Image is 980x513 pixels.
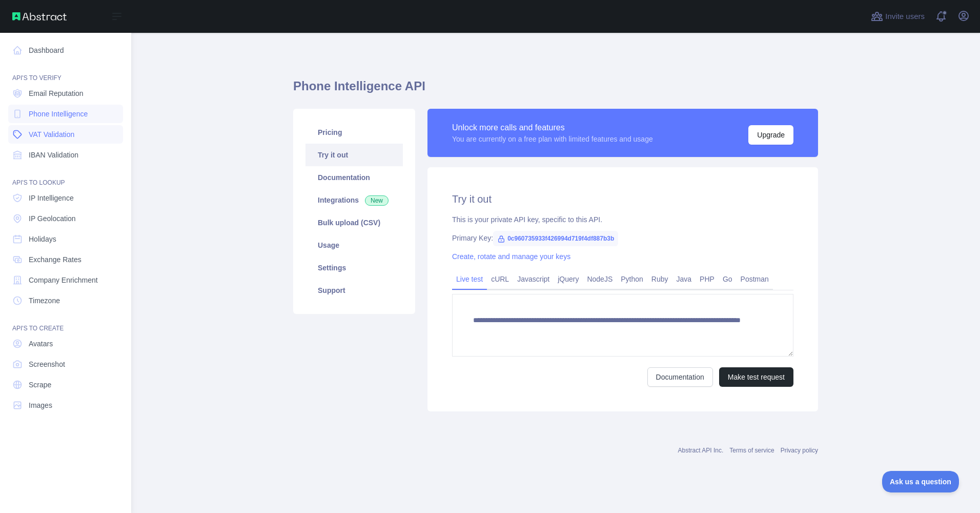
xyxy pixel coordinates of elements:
[305,256,403,279] a: Settings
[305,211,403,234] a: Bulk upload (CSV)
[452,233,793,243] div: Primary Key:
[8,291,123,310] a: Timezone
[617,271,647,287] a: Python
[8,146,123,164] a: IBAN Validation
[29,359,65,369] span: Screenshot
[8,84,123,103] a: Email Reputation
[29,400,52,410] span: Images
[8,334,123,353] a: Avatars
[29,150,78,160] span: IBAN Validation
[452,271,487,287] a: Live test
[29,193,74,203] span: IP Intelligence
[8,312,123,332] div: API'S TO CREATE
[8,166,123,187] div: API'S TO LOOKUP
[513,271,554,287] a: Javascript
[672,271,696,287] a: Java
[8,376,123,394] a: Scrape
[29,295,60,306] span: Timezone
[869,8,927,25] button: Invite users
[452,252,570,261] a: Create, rotate and manage your keys
[8,189,123,207] a: IP Intelligence
[8,271,123,289] a: Company Enrichment
[452,134,653,144] div: You are currently on a free plan with limited features and usage
[29,88,84,98] span: Email Reputation
[305,279,403,302] a: Support
[8,62,123,82] div: API'S TO VERIFY
[12,12,67,21] img: Abstract API
[29,380,51,390] span: Scrape
[29,109,88,119] span: Phone Intelligence
[29,254,81,265] span: Exchange Rates
[737,271,773,287] a: Postman
[305,234,403,256] a: Usage
[305,121,403,144] a: Pricing
[583,271,617,287] a: NodeJS
[29,213,76,224] span: IP Geolocation
[365,195,389,206] span: New
[8,209,123,228] a: IP Geolocation
[647,271,672,287] a: Ruby
[647,367,713,387] a: Documentation
[8,396,123,415] a: Images
[8,125,123,144] a: VAT Validation
[678,447,724,454] a: Abstract API Inc.
[729,447,774,454] a: Terms of service
[29,275,98,285] span: Company Enrichment
[8,355,123,373] a: Screenshot
[29,129,74,140] span: VAT Validation
[8,230,123,248] a: Holidays
[882,471,959,492] iframe: Toggle Customer Support
[293,78,818,103] h1: Phone Intelligence API
[781,447,818,454] a: Privacy policy
[487,271,513,287] a: cURL
[452,192,793,206] h2: Try it out
[719,271,737,287] a: Go
[452,122,653,134] div: Unlock more calls and features
[305,144,403,166] a: Try it out
[8,105,123,123] a: Phone Intelligence
[8,250,123,269] a: Exchange Rates
[305,189,403,211] a: Integrations New
[719,367,793,387] button: Make test request
[452,214,793,225] div: This is your private API key, specific to this API.
[885,11,925,23] span: Invite users
[696,271,719,287] a: PHP
[554,271,583,287] a: jQuery
[29,339,53,349] span: Avatars
[305,166,403,189] a: Documentation
[748,125,793,145] button: Upgrade
[8,41,123,60] a: Dashboard
[29,234,56,244] span: Holidays
[493,231,618,246] span: 0c960735933f426994d719f4df887b3b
